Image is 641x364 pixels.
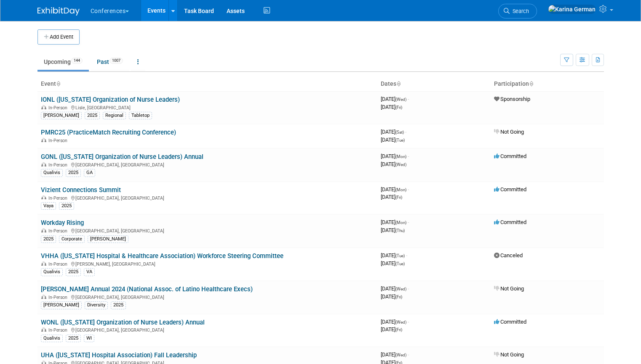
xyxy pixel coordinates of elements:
a: Sort by Event Name [56,80,60,87]
span: Not Going [494,351,524,358]
div: Qualivis [41,268,63,276]
span: Canceled [494,252,523,258]
span: [DATE] [381,252,407,258]
div: [GEOGRAPHIC_DATA], [GEOGRAPHIC_DATA] [41,194,374,201]
a: PMRC25 (PracticeMatch Recruiting Conference) [41,129,176,136]
span: Committed [494,153,526,159]
img: ExhibitDay [37,7,80,16]
span: (Fri) [395,105,402,110]
div: [GEOGRAPHIC_DATA], [GEOGRAPHIC_DATA] [41,161,374,168]
span: (Tue) [395,261,405,266]
img: In-Person Event [41,261,46,266]
span: - [408,186,409,193]
span: [DATE] [381,186,409,193]
span: 1007 [110,58,123,64]
span: (Mon) [395,220,406,225]
span: [DATE] [381,137,405,143]
div: 2025 [111,301,126,309]
div: 2025 [85,112,100,119]
div: [GEOGRAPHIC_DATA], [GEOGRAPHIC_DATA] [41,293,374,300]
span: (Wed) [395,320,406,324]
span: [DATE] [381,285,409,292]
span: (Tue) [395,138,405,142]
span: In-Person [48,261,70,267]
img: In-Person Event [41,138,46,142]
a: WONL ([US_STATE] Organization of Nurse Leaders) Annual [41,319,205,326]
span: (Mon) [395,187,406,192]
span: In-Person [48,228,70,234]
img: Karina German [548,5,596,14]
span: Committed [494,186,526,193]
th: Dates [377,77,491,91]
div: 2025 [41,235,56,243]
div: [PERSON_NAME], [GEOGRAPHIC_DATA] [41,260,374,267]
span: - [408,351,409,358]
span: Not Going [494,285,524,292]
th: Event [37,77,377,91]
span: Committed [494,319,526,325]
a: Search [498,4,537,18]
span: - [405,129,406,135]
th: Participation [491,77,604,91]
a: Vizient Connections Summit [41,186,121,194]
a: [PERSON_NAME] Annual 2024 (National Assoc. of Latino Healthcare Execs) [41,285,253,293]
span: (Sat) [395,130,404,135]
span: (Wed) [395,287,406,291]
div: 2025 [66,335,81,342]
span: (Wed) [395,353,406,357]
div: Diversity [85,301,108,309]
img: In-Person Event [41,105,46,109]
span: - [408,319,409,325]
a: Sort by Participation Type [529,80,533,87]
div: GA [84,169,95,177]
span: Not Going [494,129,524,135]
span: (Fri) [395,327,402,332]
span: [DATE] [381,260,405,266]
span: (Fri) [395,195,402,200]
span: - [408,219,409,225]
div: Qualivis [41,335,63,342]
img: In-Person Event [41,228,46,232]
img: In-Person Event [41,295,46,299]
a: Sort by Start Date [396,80,401,87]
div: 2025 [59,202,74,210]
span: [DATE] [381,326,402,332]
a: VHHA ([US_STATE] Hospital & Healthcare Association) Workforce Steering Committee [41,252,283,260]
img: In-Person Event [41,162,46,166]
a: Past1007 [91,54,129,70]
div: Corporate [59,235,85,243]
a: Upcoming144 [37,54,89,70]
span: [DATE] [381,194,402,200]
a: UHA ([US_STATE] Hospital Association) Fall Leadership [41,351,197,359]
span: - [408,285,409,292]
div: [PERSON_NAME] [41,112,82,119]
div: [PERSON_NAME] [41,301,82,309]
a: Workday Rising [41,219,84,227]
div: Tabletop [129,112,152,119]
span: (Tue) [395,253,405,258]
span: In-Person [48,138,70,143]
span: (Thu) [395,228,405,233]
span: (Mon) [395,154,406,159]
span: Committed [494,219,526,225]
div: Qualivis [41,169,63,177]
span: - [406,252,407,258]
span: (Fri) [395,295,402,299]
span: In-Person [48,327,70,333]
div: 2025 [66,169,81,177]
a: GONL ([US_STATE] Organization of Nurse Leaders) Annual [41,153,203,161]
span: - [408,96,409,102]
div: Regional [103,112,126,119]
a: IONL ([US_STATE] Organization of Nurse Leaders) [41,96,180,103]
span: - [408,153,409,159]
div: [PERSON_NAME] [88,235,128,243]
div: VA [84,268,95,276]
span: [DATE] [381,319,409,325]
span: [DATE] [381,219,409,225]
span: [DATE] [381,129,406,135]
span: Sponsorship [494,96,530,102]
span: [DATE] [381,351,409,358]
span: [DATE] [381,104,402,110]
span: [DATE] [381,227,405,233]
span: [DATE] [381,161,406,167]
